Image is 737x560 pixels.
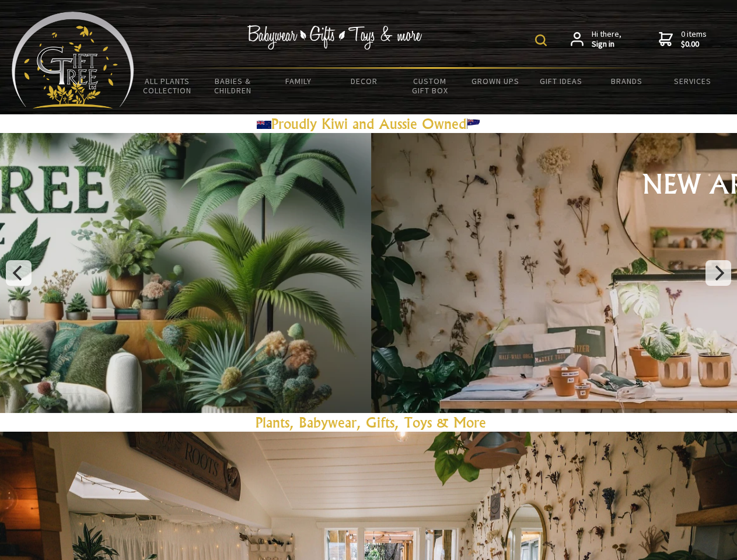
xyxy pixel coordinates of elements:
[594,69,660,93] a: Brands
[592,39,621,50] strong: Sign in
[134,69,200,103] a: All Plants Collection
[463,69,529,93] a: Grown Ups
[660,69,726,93] a: Services
[528,69,594,93] a: Gift Ideas
[397,69,463,103] a: Custom Gift Box
[535,34,547,46] img: product search
[592,29,621,50] span: Hi there,
[659,29,707,50] a: 0 items$0.00
[256,414,479,431] a: Plants, Babywear, Gifts, Toys & Mor
[681,39,707,50] strong: $0.00
[200,69,266,103] a: Babies & Children
[247,25,422,50] img: Babywear - Gifts - Toys & more
[331,69,397,93] a: Decor
[681,29,707,50] span: 0 items
[12,12,134,108] img: Babyware - Gifts - Toys and more...
[257,115,481,132] a: Proudly Kiwi and Aussie Owned
[705,260,731,286] button: Next
[266,69,331,93] a: Family
[571,29,621,50] a: Hi there,Sign in
[6,260,32,286] button: Previous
